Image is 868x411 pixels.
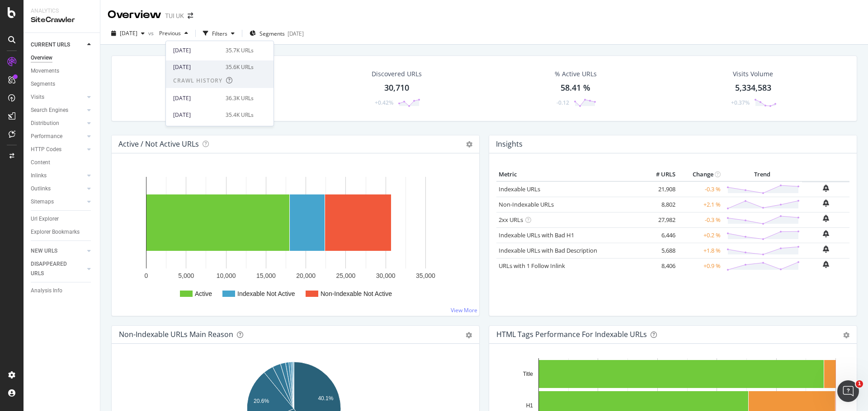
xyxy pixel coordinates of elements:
span: 2025 Sep. 8th [120,29,137,37]
div: -0.12 [557,99,569,106]
td: +2.1 % [678,197,723,212]
div: bell-plus [823,230,829,237]
a: Content [31,158,94,167]
div: 36.3K URLs [226,94,254,102]
text: 35,000 [416,272,435,279]
div: [DATE] [288,30,304,37]
span: 1 [856,380,863,388]
td: 21,908 [642,181,678,197]
div: Crawl History [173,77,222,84]
div: Performance [31,132,62,141]
div: Inlinks [31,171,47,180]
a: 2xx URLs [499,216,523,224]
div: bell-plus [823,245,829,253]
div: DISAPPEARED URLS [31,259,76,278]
a: Distribution [31,119,85,128]
text: 20.6% [254,398,269,404]
text: 25,000 [336,272,356,279]
div: Outlinks [31,184,51,194]
th: Trend [723,168,802,181]
text: 20,000 [296,272,316,279]
td: 8,802 [642,197,678,212]
td: 8,406 [642,258,678,273]
th: Change [678,168,723,181]
div: Segments [31,79,55,89]
text: Non-Indexable Not Active [321,290,392,297]
div: Distribution [31,119,59,128]
td: -0.3 % [678,181,723,197]
a: Explorer Bookmarks [31,227,94,237]
div: Content [31,158,50,167]
div: 35.7K URLs [226,46,254,55]
th: Metric [496,168,642,181]
div: Movements [31,66,59,76]
div: Sitemaps [31,197,54,207]
div: gear [843,332,849,338]
td: +0.2 % [678,227,723,243]
div: SiteCrawler [31,15,93,25]
text: H1 [526,402,533,409]
a: Indexable URLs with Bad Description [499,246,597,254]
div: +0.42% [375,99,393,106]
h4: Active / Not Active URLs [118,138,199,150]
div: Analysis Info [31,286,62,296]
i: Options [466,141,472,148]
div: Overview [31,53,52,63]
text: 15,000 [256,272,276,279]
text: Indexable Not Active [237,290,295,297]
div: 35.6K URLs [226,63,254,71]
td: +0.9 % [678,258,723,273]
text: 30,000 [376,272,396,279]
a: Outlinks [31,184,85,194]
div: TUI UK [165,11,184,20]
div: Filters [212,30,227,37]
div: NEW URLS [31,246,57,256]
h4: Insights [496,138,523,150]
div: [DATE] [173,111,220,119]
div: 30,710 [384,82,409,94]
span: Segments [259,30,285,37]
a: CURRENT URLS [31,40,85,50]
a: Overview [31,53,94,63]
a: NEW URLS [31,246,85,256]
div: [DATE] [173,63,220,71]
div: HTTP Codes [31,145,61,154]
a: Sitemaps [31,197,85,207]
a: Analysis Info [31,286,94,296]
a: URLs with 1 Follow Inlink [499,262,565,270]
div: bell-plus [823,261,829,268]
button: Segments[DATE] [246,26,307,41]
td: +1.8 % [678,243,723,258]
div: Url Explorer [31,214,59,224]
a: Indexable URLs [499,185,540,193]
text: Active [195,290,212,297]
td: 6,446 [642,227,678,243]
div: Discovered URLs [372,69,422,79]
text: 10,000 [217,272,236,279]
text: 5,000 [178,272,194,279]
text: 40.1% [318,395,333,402]
a: Indexable URLs with Bad H1 [499,231,574,239]
a: Non-Indexable URLs [499,200,554,208]
td: -0.3 % [678,212,723,227]
div: 58.41 % [561,82,590,94]
div: bell-plus [823,185,829,192]
text: Title [523,371,533,377]
button: Previous [156,26,192,41]
a: Performance [31,132,85,141]
div: HTML Tags Performance for Indexable URLs [496,330,647,339]
div: [DATE] [173,94,220,102]
div: Non-Indexable URLs Main Reason [119,330,233,339]
th: # URLS [642,168,678,181]
div: Search Engines [31,106,68,115]
td: 27,982 [642,212,678,227]
a: Inlinks [31,171,85,180]
a: Search Engines [31,106,85,115]
div: bell-plus [823,199,829,207]
div: CURRENT URLS [31,40,70,50]
a: Segments [31,79,94,89]
svg: A chart. [119,168,469,309]
a: Url Explorer [31,214,94,224]
a: Visits [31,92,85,102]
div: Visits [31,92,44,102]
